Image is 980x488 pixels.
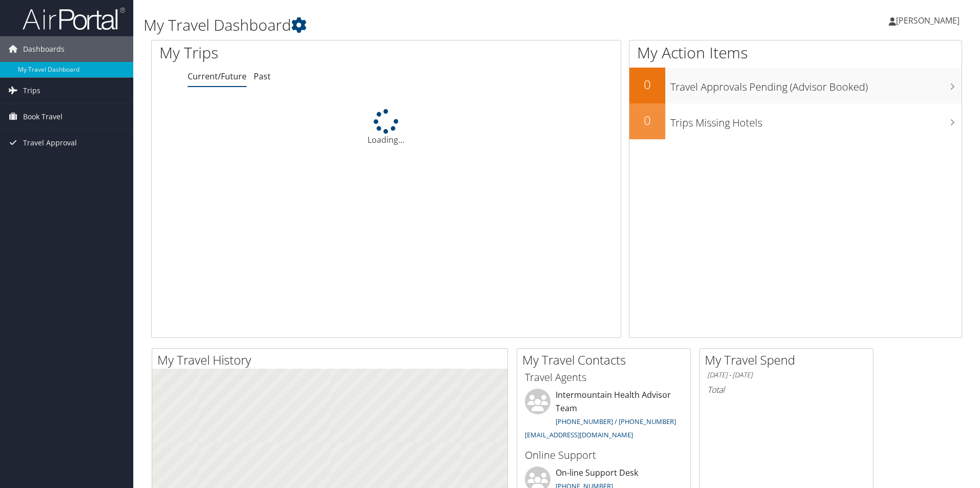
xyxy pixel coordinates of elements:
h3: Travel Approvals Pending (Advisor Booked) [670,75,962,94]
span: Trips [23,78,40,103]
span: Dashboards [23,36,65,62]
a: [EMAIL_ADDRESS][DOMAIN_NAME] [525,430,633,439]
span: Book Travel [23,104,63,130]
div: Loading... [152,109,621,146]
a: 0Travel Approvals Pending (Advisor Booked) [629,68,962,103]
h1: My Travel Dashboard [144,14,695,36]
h3: Travel Agents [525,370,683,385]
h1: My Action Items [629,42,962,63]
h6: Total [707,384,865,395]
li: Intermountain Health Advisor Team [520,389,688,443]
h2: 0 [629,76,665,93]
span: [PERSON_NAME] [896,15,959,26]
h1: My Trips [159,42,418,63]
span: Travel Approval [23,130,77,156]
a: Current/Future [188,71,247,82]
img: airportal-logo.png [23,7,125,31]
a: [PERSON_NAME] [889,5,970,36]
h3: Trips Missing Hotels [670,111,962,130]
h2: My Travel History [157,351,507,369]
h3: Online Support [525,448,683,462]
h6: [DATE] - [DATE] [707,370,865,380]
a: 0Trips Missing Hotels [629,103,962,139]
h2: My Travel Contacts [522,351,690,369]
h2: 0 [629,112,665,129]
h2: My Travel Spend [705,351,873,369]
a: [PHONE_NUMBER] / [PHONE_NUMBER] [556,417,676,426]
a: Past [254,71,271,82]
